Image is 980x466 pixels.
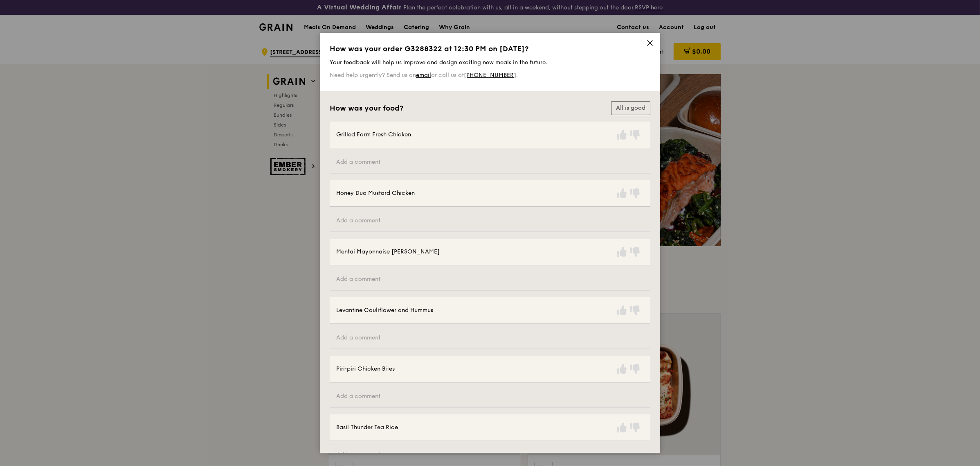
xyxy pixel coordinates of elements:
[330,152,650,174] input: Add a comment
[330,72,650,79] p: Need help urgently? Send us an or call us at .
[416,72,431,79] a: email
[336,423,398,432] div: Basil Thunder Tea Rice
[330,104,403,113] h2: How was your food?
[330,210,650,232] input: Add a comment
[464,72,516,79] a: [PHONE_NUMBER]
[336,306,433,314] div: Levantine Cauliflower and Hummus
[330,59,650,66] p: Your feedback will help us improve and design exciting new meals in the future.
[336,189,415,197] div: Honey Duo Mustard Chicken
[336,248,440,256] div: Mentai Mayonnaise [PERSON_NAME]
[330,44,650,53] h1: How was your order G3288322 at 12:30 PM on [DATE]?
[330,327,650,349] input: Add a comment
[336,365,395,373] div: Piri‑piri Chicken Bites
[336,131,411,139] div: Grilled Farm Fresh Chicken
[611,101,650,115] button: All is good
[330,386,650,408] input: Add a comment
[330,269,650,291] input: Add a comment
